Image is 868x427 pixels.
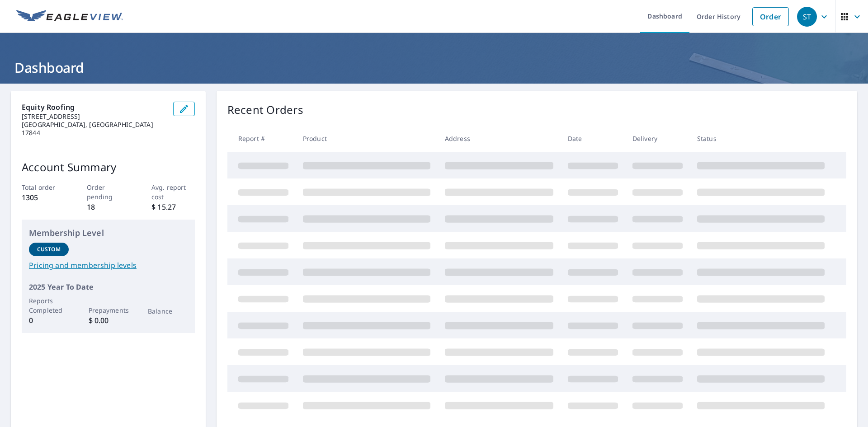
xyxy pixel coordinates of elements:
[438,125,561,152] th: Address
[797,7,817,27] div: ST
[752,7,789,26] a: Order
[11,58,857,77] h1: Dashboard
[625,125,690,152] th: Delivery
[16,10,123,23] img: EV Logo
[29,315,69,326] p: 0
[89,315,128,326] p: $ 0.00
[22,102,166,113] p: Equity Roofing
[151,183,195,202] p: Avg. report cost
[22,159,195,175] p: Account Summary
[148,306,188,316] p: Balance
[29,282,188,292] p: 2025 Year To Date
[227,102,303,118] p: Recent Orders
[87,183,130,202] p: Order pending
[89,305,128,315] p: Prepayments
[227,125,296,152] th: Report #
[29,296,69,315] p: Reports Completed
[87,202,130,212] p: 18
[29,227,188,239] p: Membership Level
[22,192,65,203] p: 1305
[29,260,188,271] a: Pricing and membership levels
[151,202,195,212] p: $ 15.27
[22,183,65,192] p: Total order
[22,113,166,121] p: [STREET_ADDRESS]
[22,121,166,137] p: [GEOGRAPHIC_DATA], [GEOGRAPHIC_DATA] 17844
[296,125,438,152] th: Product
[690,125,832,152] th: Status
[561,125,625,152] th: Date
[37,245,61,253] p: Custom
